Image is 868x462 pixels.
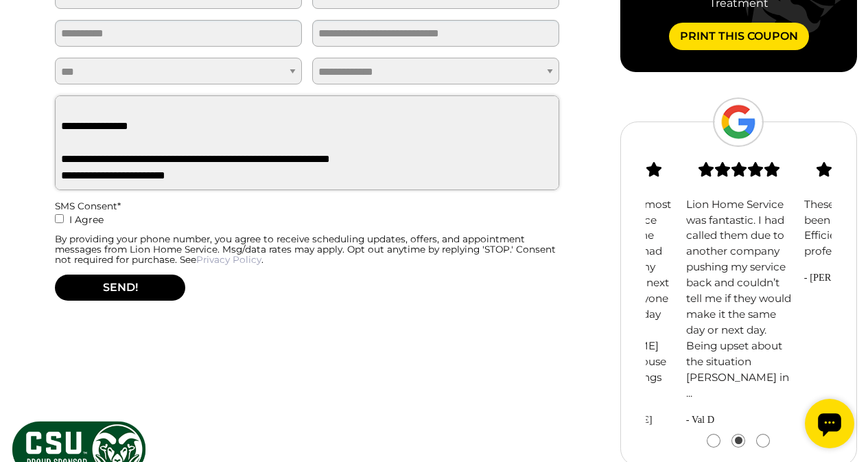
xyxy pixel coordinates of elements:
a: Privacy Policy [196,254,261,265]
div: carousel [646,135,832,447]
div: SMS Consent [55,201,559,211]
span: - Val D [686,413,792,428]
div: slide 2 (centered) [680,135,798,428]
p: Lion Home Service was fantastic. I had called them due to another company pushing my service back... [686,197,792,402]
input: I Agree [55,214,64,223]
div: Open chat widget [5,5,55,55]
div: By providing your phone number, you agree to receive scheduling updates, offers, and appointment ... [55,234,559,265]
img: Google Logo [713,97,764,147]
button: SEND! [55,275,185,301]
label: I Agree [55,211,559,234]
a: Print This Coupon [669,23,809,50]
